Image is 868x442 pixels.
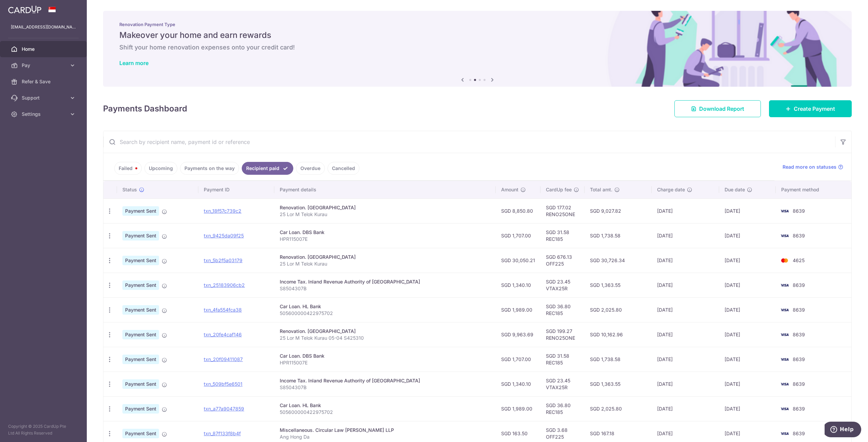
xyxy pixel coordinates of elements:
span: Charge date [657,186,685,193]
div: Income Tax. Inland Revenue Authority of [GEOGRAPHIC_DATA] [280,278,490,285]
td: SGD 1,989.00 [496,396,540,421]
iframe: Opens a widget where you can find more information [825,422,861,439]
p: HPR115007E [280,236,490,243]
img: Bank Card [778,306,791,314]
div: Car Loan. DBS Bank [280,229,490,236]
p: Renovation Payment Type [119,22,835,27]
p: S8504307B [280,384,490,391]
img: Bank Card [778,207,791,215]
a: txn_5b2f5a03179 [204,257,242,263]
td: SGD 1,363.55 [585,372,652,396]
span: 4625 [793,257,805,263]
span: Payment Sent [122,429,159,438]
td: SGD 1,989.00 [496,297,540,322]
td: SGD 1,738.58 [585,347,652,372]
span: CardUp fee [546,186,572,193]
a: Recipient paid [242,162,293,175]
td: SGD 1,707.00 [496,223,540,248]
span: 8639 [793,233,805,238]
span: Payment Sent [122,231,159,240]
td: [DATE] [652,273,719,297]
th: Payment ID [198,181,274,198]
td: [DATE] [719,198,776,223]
td: [DATE] [719,297,776,322]
a: txn_509bf5e6501 [204,381,242,387]
td: [DATE] [719,372,776,396]
td: [DATE] [719,223,776,248]
h4: Payments Dashboard [103,103,187,115]
div: Car Loan. DBS Bank [280,353,490,359]
a: Download Report [674,100,761,117]
p: 25 Lor M Telok Kurau [280,211,490,218]
span: Total amt. [590,186,612,193]
p: HPR115007E [280,359,490,366]
td: SGD 177.02 RENO25ONE [540,198,585,223]
span: Create Payment [794,105,835,113]
a: txn_9425da09f25 [204,233,244,238]
td: [DATE] [652,396,719,421]
p: 505600000422975702 [280,310,490,317]
div: Renovation. [GEOGRAPHIC_DATA] [280,254,490,260]
input: Search by recipient name, payment id or reference [103,131,835,153]
th: Payment method [776,181,851,198]
td: SGD 9,963.69 [496,322,540,347]
span: 8639 [793,282,805,288]
td: SGD 30,726.34 [585,248,652,273]
img: Bank Card [778,429,791,438]
td: [DATE] [719,396,776,421]
span: Read more on statuses [783,164,836,170]
p: 25 Lor M Telok Kurau 05-04 S425310 [280,335,490,341]
a: Learn more [119,60,149,66]
td: SGD 30,050.21 [496,248,540,273]
td: [DATE] [719,248,776,273]
td: [DATE] [719,273,776,297]
p: 25 Lor M Telok Kurau [280,260,490,267]
span: Payment Sent [122,256,159,265]
td: SGD 1,340.10 [496,273,540,297]
td: SGD 9,027.82 [585,198,652,223]
span: Payment Sent [122,280,159,290]
span: 8639 [793,430,805,436]
td: [DATE] [652,347,719,372]
td: [DATE] [652,248,719,273]
a: Failed [114,162,142,175]
a: txn_18f57c739c2 [204,208,241,214]
td: SGD 2,025.80 [585,396,652,421]
span: Settings [22,111,66,118]
td: SGD 31.58 REC185 [540,223,585,248]
h5: Makeover your home and earn rewards [119,30,835,41]
img: Bank Card [778,256,791,265]
img: CardUp [8,5,41,14]
span: Payment Sent [122,330,159,339]
span: Payment Sent [122,355,159,364]
span: Home [22,46,66,52]
span: Payment Sent [122,404,159,414]
span: 8639 [793,381,805,387]
td: [DATE] [719,322,776,347]
span: 8639 [793,356,805,362]
img: Renovation banner [103,11,852,87]
td: SGD 1,738.58 [585,223,652,248]
img: Bank Card [778,232,791,240]
h6: Shift your home renovation expenses onto your credit card! [119,43,835,51]
td: [DATE] [652,372,719,396]
a: Payments on the way [180,162,239,175]
div: Miscellaneous. Circular Law [PERSON_NAME] LLP [280,427,490,434]
a: txn_a77a9047859 [204,406,244,412]
a: txn_25183906cb2 [204,282,245,288]
p: 505600000422975702 [280,409,490,416]
img: Bank Card [778,331,791,339]
th: Payment details [274,181,496,198]
div: Renovation. [GEOGRAPHIC_DATA] [280,204,490,211]
a: txn_4fa554fca38 [204,307,242,313]
div: Car Loan. HL Bank [280,402,490,409]
span: 8639 [793,406,805,412]
td: SGD 23.45 VTAX25R [540,372,585,396]
span: 8639 [793,307,805,313]
span: 8639 [793,208,805,214]
td: SGD 676.13 OFF225 [540,248,585,273]
span: Payment Sent [122,379,159,389]
span: Download Report [699,105,744,113]
td: SGD 23.45 VTAX25R [540,273,585,297]
span: Status [122,186,137,193]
